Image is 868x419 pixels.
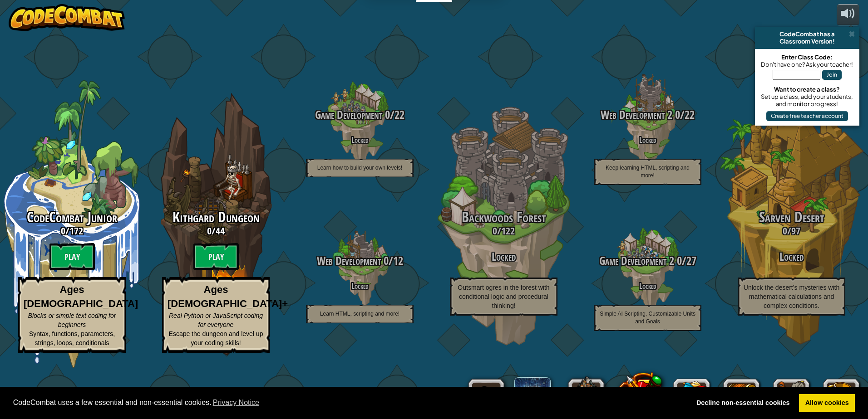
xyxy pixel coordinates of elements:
[317,253,381,268] span: Web Development
[576,109,720,121] h3: /
[27,207,117,227] span: CodeCombat Junior
[759,93,855,107] div: Set up a class, add your students, and monitor progress!
[432,225,576,236] h3: /
[193,243,239,270] btn: Play
[759,61,855,68] div: Don't have one? Ask your teacher!
[822,70,842,80] button: Join
[61,224,65,238] span: 0
[576,282,720,290] h4: Locked
[69,224,83,238] span: 172
[320,311,399,317] span: Learn HTML, scripting and more!
[28,312,116,328] span: Blocks or simple text coding for beginners
[759,54,855,61] div: Enter Class Code:
[462,207,546,227] span: Backwoods Forest
[144,80,288,368] div: Complete previous world to unlock
[601,107,672,122] span: Web Development 2
[759,207,824,227] span: Sarven Desert
[600,311,695,325] span: Simple AI Scripting, Customizable Units and Goals
[674,253,682,268] span: 0
[381,253,389,268] span: 0
[576,255,720,267] h3: /
[212,396,261,409] a: learn more about cookies
[837,4,859,25] button: Adjust volume
[288,109,432,121] h3: /
[169,312,263,328] span: Real Python or JavaScript coding for everyone
[29,330,115,346] span: Syntax, functions, parameters, strings, loops, conditionals
[317,165,402,171] span: Learn how to build your own levels!
[382,107,390,122] span: 0
[599,253,674,268] span: Game Development 2
[432,251,576,263] h3: Locked
[169,330,263,346] span: Escape the dungeon and level up your coding skills!
[791,224,800,238] span: 97
[168,284,288,309] strong: Ages [DEMOGRAPHIC_DATA]+
[216,224,225,238] span: 44
[766,111,848,121] button: Create free teacher account
[173,207,260,227] span: Kithgard Dungeon
[207,224,212,238] span: 0
[144,225,288,236] h3: /
[759,38,856,45] div: Classroom Version!
[458,284,549,309] span: Outsmart ogres in the forest with conditional logic and procedural thinking!
[9,4,125,31] img: CodeCombat - Learn how to code by playing a game
[315,107,382,122] span: Game Development
[606,165,690,179] span: Keep learning HTML, scripting and more!
[576,136,720,144] h4: Locked
[685,107,695,122] span: 22
[686,253,696,268] span: 27
[690,394,796,412] a: deny cookies
[783,224,787,238] span: 0
[288,255,432,267] h3: /
[395,107,404,122] span: 22
[288,136,432,144] h4: Locked
[49,243,95,270] btn: Play
[13,396,683,409] span: CodeCombat uses a few essential and non-essential cookies.
[288,282,432,290] h4: Locked
[393,253,403,268] span: 12
[799,394,855,412] a: allow cookies
[744,284,839,309] span: Unlock the desert’s mysteries with mathematical calculations and complex conditions.
[24,284,138,309] strong: Ages [DEMOGRAPHIC_DATA]
[501,224,515,238] span: 122
[493,224,497,238] span: 0
[759,30,856,38] div: CodeCombat has a
[720,251,863,263] h3: Locked
[720,225,863,236] h3: /
[672,107,680,122] span: 0
[759,86,855,93] div: Want to create a class?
